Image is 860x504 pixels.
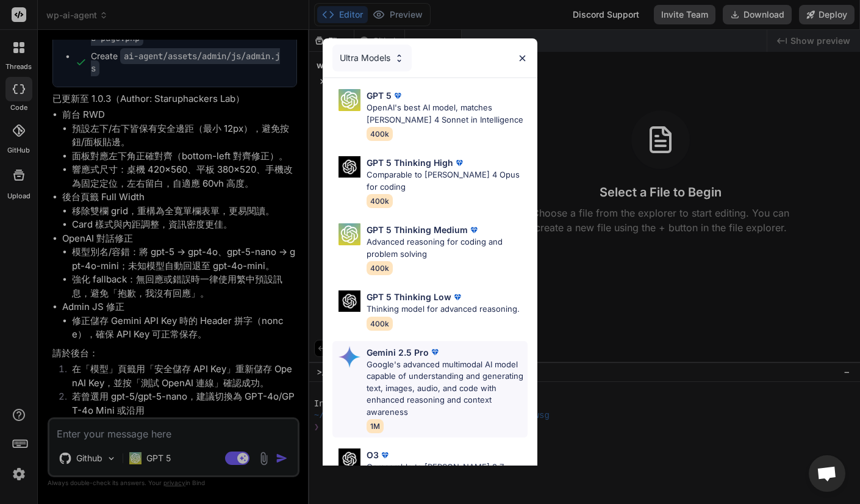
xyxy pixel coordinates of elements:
img: premium [453,157,465,169]
p: Comparable to [PERSON_NAME] 4 Opus for coding [367,169,528,193]
p: GPT 5 Thinking High [367,156,453,169]
img: Pick Models [394,53,404,63]
div: 打開聊天 [809,455,845,492]
img: Pick Models [339,448,360,470]
img: Pick Models [339,290,360,312]
img: Pick Models [339,346,360,368]
p: Advanced reasoning for coding and problem solving [367,236,528,260]
p: Thinking model for advanced reasoning. [367,303,520,315]
span: 400k [367,261,393,275]
img: premium [468,224,480,236]
p: Comparable to [PERSON_NAME] 3.7 Sonnet, superior intelligence [367,461,528,485]
span: 400k [367,194,393,208]
div: Ultra Models [332,45,412,71]
p: GPT 5 [367,89,392,102]
p: OpenAI's best AI model, matches [PERSON_NAME] 4 Sonnet in Intelligence [367,102,528,126]
img: premium [392,90,404,102]
p: O3 [367,448,379,461]
p: Gemini 2.5 Pro [367,346,429,359]
p: Google's advanced multimodal AI model capable of understanding and generating text, images, audio... [367,359,528,419]
span: 1M [367,419,384,433]
img: Pick Models [339,156,360,178]
span: 400k [367,127,393,141]
img: premium [451,291,464,303]
p: GPT 5 Thinking Low [367,290,451,303]
p: GPT 5 Thinking Medium [367,223,468,236]
img: Pick Models [339,89,360,111]
img: Pick Models [339,223,360,245]
img: close [517,53,528,63]
span: 400k [367,317,393,331]
img: premium [429,346,441,358]
img: premium [379,449,391,461]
